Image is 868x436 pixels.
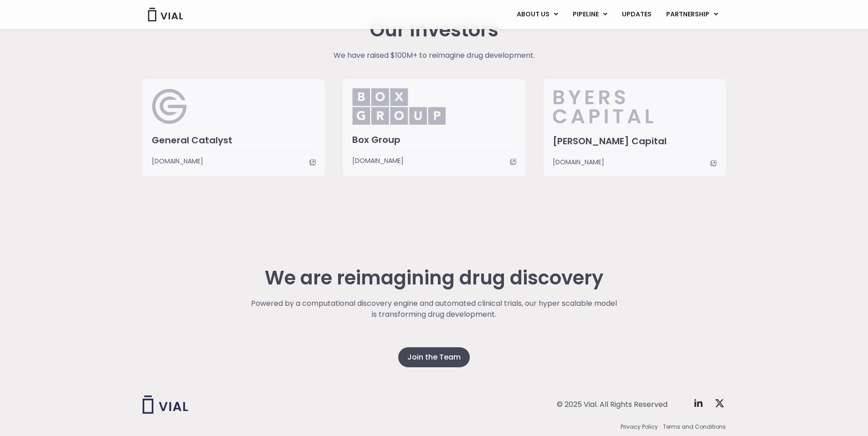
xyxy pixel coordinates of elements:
a: Privacy Policy [621,423,658,431]
img: Vial Logo [147,8,184,21]
h3: Box Group [352,134,516,146]
span: [DOMAIN_NAME] [352,156,404,166]
a: [DOMAIN_NAME] [152,156,316,166]
a: Terms and Conditions [663,423,726,431]
h3: General Catalyst [152,134,316,146]
a: [DOMAIN_NAME] [553,157,717,167]
p: Powered by a computational discovery engine and automated clinical trials, our hyper scalable mod... [250,298,618,320]
h2: Our Investors [370,19,498,41]
span: [DOMAIN_NAME] [152,156,203,166]
span: [DOMAIN_NAME] [553,157,604,167]
a: PIPELINEMenu Toggle [565,7,614,22]
span: Join the Team [407,352,461,363]
h2: We are reimagining drug discovery [250,267,618,289]
a: PARTNERSHIPMenu Toggle [659,7,725,22]
a: UPDATES [615,7,658,22]
h3: [PERSON_NAME] Capital [553,135,717,147]
a: ABOUT USMenu Toggle [509,7,565,22]
img: Byers_Capital.svg [553,88,690,125]
a: [DOMAIN_NAME] [352,156,516,166]
p: We have raised $100M+ to reimagine drug development. [276,50,592,61]
a: Join the Team [398,347,470,367]
img: Vial logo wih "Vial" spelled out [143,395,188,414]
img: Box_Group.png [352,88,446,125]
img: General Catalyst Logo [152,88,188,125]
div: © 2025 Vial. All Rights Reserved [557,400,668,410]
